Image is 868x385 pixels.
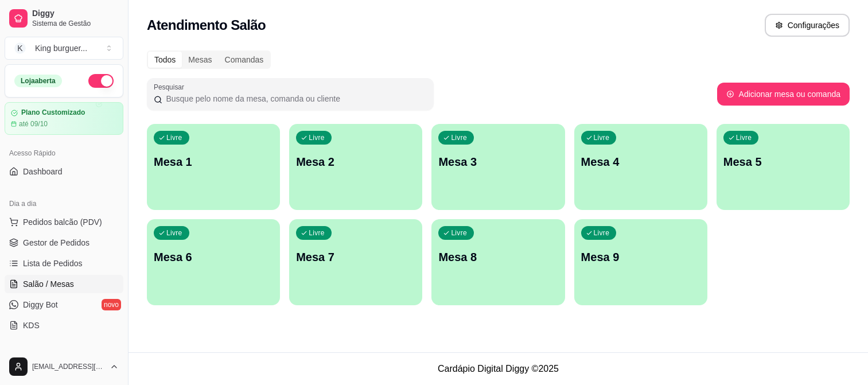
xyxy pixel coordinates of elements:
div: Dia a dia [5,195,123,213]
div: Loja aberta [14,75,62,87]
p: Mesa 6 [154,249,273,265]
span: Lista de Pedidos [23,258,83,269]
footer: Cardápio Digital Diggy © 2025 [129,352,868,385]
article: Plano Customizado [21,108,85,117]
div: Acesso Rápido [5,144,123,162]
button: LivreMesa 8 [431,219,565,305]
div: Mesas [182,52,218,68]
span: KDS [23,320,40,331]
p: Mesa 3 [438,154,558,170]
p: Livre [594,133,610,142]
p: Livre [309,228,325,238]
a: DiggySistema de Gestão [5,5,123,32]
div: Comandas [219,52,270,68]
p: Mesa 4 [581,154,700,170]
button: Pedidos balcão (PDV) [5,213,123,231]
button: Select a team [5,37,123,60]
span: Diggy Bot [23,299,58,310]
span: Salão / Mesas [23,278,74,290]
a: Lista de Pedidos [5,254,123,273]
input: Pesquisar [162,93,427,104]
span: Dashboard [23,166,63,177]
article: até 09/10 [19,119,48,129]
button: LivreMesa 1 [147,124,280,210]
h2: Atendimento Salão [147,16,266,34]
p: Mesa 1 [154,154,273,170]
button: Alterar Status [88,74,114,88]
button: LivreMesa 5 [717,124,850,210]
p: Mesa 8 [438,249,558,265]
button: LivreMesa 4 [574,124,707,210]
button: Adicionar mesa ou comanda [717,83,850,106]
button: LivreMesa 7 [289,219,422,305]
p: Livre [736,133,752,142]
p: Livre [594,228,610,238]
div: King burguer ... [35,42,87,54]
a: Dashboard [5,162,123,181]
div: Todos [148,52,182,68]
button: [EMAIL_ADDRESS][DOMAIN_NAME] [5,353,123,380]
p: Livre [309,133,325,142]
p: Mesa 2 [296,154,415,170]
p: Livre [166,133,182,142]
span: [EMAIL_ADDRESS][DOMAIN_NAME] [32,362,105,371]
p: Livre [451,133,467,142]
label: Pesquisar [154,82,188,92]
a: Gestor de Pedidos [5,234,123,252]
button: LivreMesa 2 [289,124,422,210]
a: Diggy Botnovo [5,295,123,314]
button: LivreMesa 6 [147,219,280,305]
button: LivreMesa 3 [431,124,565,210]
p: Mesa 5 [723,154,843,170]
a: Plano Customizadoaté 09/10 [5,102,123,135]
p: Livre [451,228,467,238]
button: LivreMesa 9 [574,219,707,305]
button: Configurações [765,14,850,37]
span: Diggy [32,9,119,19]
span: Sistema de Gestão [32,19,119,28]
span: Pedidos balcão (PDV) [23,216,102,228]
span: Gestor de Pedidos [23,237,89,248]
p: Livre [166,228,182,238]
a: Salão / Mesas [5,275,123,293]
span: K [14,42,26,54]
a: KDS [5,316,123,335]
p: Mesa 9 [581,249,700,265]
p: Mesa 7 [296,249,415,265]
